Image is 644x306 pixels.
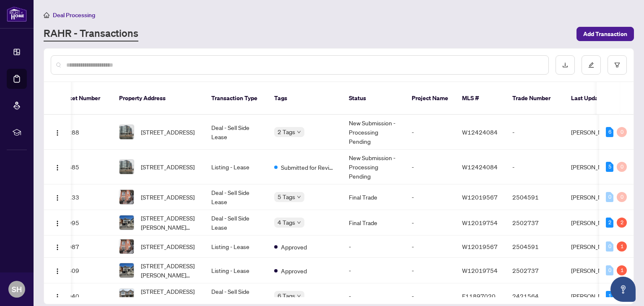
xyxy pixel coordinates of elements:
[588,62,594,68] span: edit
[119,239,134,254] img: thumbnail-img
[281,163,335,172] span: Submitted for Review
[564,150,627,184] td: [PERSON_NAME]
[112,82,205,115] th: Property Address
[564,210,627,236] td: [PERSON_NAME]
[54,164,61,171] img: Logo
[582,55,601,75] button: edit
[54,236,112,258] td: 27087
[12,283,22,295] span: SH
[281,242,307,252] span: Approved
[405,210,455,236] td: -
[506,82,564,115] th: Trade Number
[462,243,498,250] span: W12019567
[141,213,198,232] span: [STREET_ADDRESS][PERSON_NAME][PERSON_NAME]
[342,236,405,258] td: -
[281,266,307,275] span: Approved
[342,210,405,236] td: Final Trade
[405,258,455,283] td: -
[614,62,620,68] span: filter
[54,220,61,227] img: Logo
[141,242,195,251] span: [STREET_ADDRESS]
[297,195,301,199] span: down
[278,218,295,227] span: 4 Tags
[205,82,267,115] th: Transaction Type
[342,82,405,115] th: Status
[462,267,498,274] span: W12019754
[405,184,455,210] td: -
[606,162,613,172] div: 5
[556,55,575,75] button: download
[297,294,301,298] span: down
[606,291,613,301] div: 1
[141,192,195,202] span: [STREET_ADDRESS]
[506,236,564,258] td: 2504591
[617,218,627,228] div: 2
[44,12,49,18] span: home
[119,125,134,139] img: thumbnail-img
[119,289,134,303] img: thumbnail-img
[51,125,64,139] button: Logo
[617,127,627,137] div: 0
[54,150,112,184] td: 54885
[54,184,112,210] td: 31133
[342,184,405,210] td: Final Trade
[278,291,295,301] span: 6 Tags
[119,215,134,230] img: thumbnail-img
[51,289,64,303] button: Logo
[119,190,134,204] img: thumbnail-img
[506,150,564,184] td: -
[54,194,61,201] img: Logo
[617,162,627,172] div: 0
[405,236,455,258] td: -
[54,115,112,150] td: 55288
[7,6,27,22] img: logo
[562,62,568,68] span: download
[119,160,134,174] img: thumbnail-img
[564,258,627,283] td: [PERSON_NAME]
[54,268,61,275] img: Logo
[205,258,267,283] td: Listing - Lease
[51,240,64,253] button: Logo
[455,82,506,115] th: MLS #
[51,160,64,174] button: Logo
[606,241,613,252] div: 0
[617,192,627,202] div: 0
[205,210,267,236] td: Deal - Sell Side Lease
[54,210,112,236] td: 27095
[506,210,564,236] td: 2502737
[405,115,455,150] td: -
[564,115,627,150] td: [PERSON_NAME]
[564,82,627,115] th: Last Updated By
[278,192,295,202] span: 5 Tags
[51,216,64,229] button: Logo
[297,130,301,134] span: down
[606,265,613,275] div: 0
[342,150,405,184] td: New Submission - Processing Pending
[506,184,564,210] td: 2504591
[564,184,627,210] td: [PERSON_NAME]
[462,219,498,226] span: W12019754
[141,261,198,280] span: [STREET_ADDRESS][PERSON_NAME][PERSON_NAME]
[405,82,455,115] th: Project Name
[205,184,267,210] td: Deal - Sell Side Lease
[617,265,627,275] div: 1
[141,162,195,171] span: [STREET_ADDRESS]
[119,263,134,277] img: thumbnail-img
[462,128,498,136] span: W12424084
[51,264,64,277] button: Logo
[44,26,138,41] a: RAHR - Transactions
[54,293,61,300] img: Logo
[506,115,564,150] td: -
[205,150,267,184] td: Listing - Lease
[54,82,112,115] th: Ticket Number
[608,55,627,75] button: filter
[583,27,627,41] span: Add Transaction
[342,258,405,283] td: -
[606,127,613,137] div: 6
[297,220,301,225] span: down
[564,236,627,258] td: [PERSON_NAME]
[462,292,496,300] span: E11897020
[278,127,295,137] span: 2 Tags
[462,193,498,201] span: W12019567
[141,127,195,137] span: [STREET_ADDRESS]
